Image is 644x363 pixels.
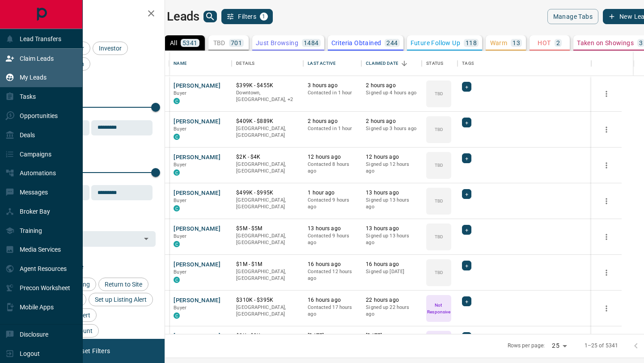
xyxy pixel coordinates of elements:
[174,296,220,305] button: [PERSON_NAME]
[232,51,303,76] div: Details
[89,293,153,306] div: Set up Listing Alert
[308,153,357,161] p: 12 hours ago
[434,233,443,240] p: TBD
[231,40,242,46] p: 701
[68,343,116,359] button: Reset Filters
[366,118,417,125] p: 2 hours ago
[366,304,417,318] p: Signed up 22 hours ago
[434,162,443,169] p: TBD
[174,269,186,275] span: Buyer
[236,118,299,125] p: $409K - $889K
[600,194,613,208] button: more
[462,118,471,127] div: +
[398,57,411,70] button: Sort
[213,40,225,46] p: TBD
[490,40,508,46] p: Warm
[174,153,220,162] button: [PERSON_NAME]
[174,126,186,132] span: Buyer
[308,197,357,211] p: Contacted 9 hours ago
[426,51,443,76] div: Status
[92,296,150,303] span: Set up Listing Alert
[556,40,560,46] p: 2
[434,90,443,97] p: TBD
[236,332,299,340] p: $3K - $3K
[174,261,220,269] button: [PERSON_NAME]
[462,332,471,342] div: +
[547,9,598,24] button: Manage Tabs
[174,332,220,341] button: [PERSON_NAME]
[411,40,460,46] p: Future Follow Up
[203,11,217,22] button: search button
[174,51,187,76] div: Name
[331,40,381,46] p: Criteria Obtained
[308,125,357,132] p: Contacted in 1 hour
[174,82,220,90] button: [PERSON_NAME]
[182,40,198,46] p: 5341
[174,277,180,283] div: condos.ca
[577,40,634,46] p: Taken on Showings
[236,125,299,139] p: [GEOGRAPHIC_DATA], [GEOGRAPHIC_DATA]
[513,40,520,46] p: 13
[366,51,398,76] div: Claimed Date
[236,232,299,246] p: [GEOGRAPHIC_DATA], [GEOGRAPHIC_DATA]
[308,225,357,232] p: 13 hours ago
[236,51,254,76] div: Details
[600,230,613,244] button: more
[170,40,177,46] p: All
[462,225,471,235] div: +
[434,198,443,204] p: TBD
[366,125,417,132] p: Signed up 3 hours ago
[422,51,458,76] div: Status
[600,87,613,101] button: more
[256,40,298,46] p: Just Browsing
[366,197,417,211] p: Signed up 13 hours ago
[174,305,186,311] span: Buyer
[304,40,319,46] p: 1484
[174,134,180,140] div: condos.ca
[366,232,417,246] p: Signed up 13 hours ago
[236,268,299,282] p: [GEOGRAPHIC_DATA], [GEOGRAPHIC_DATA]
[462,51,474,76] div: Tags
[600,266,613,279] button: more
[261,13,267,20] span: 1
[465,333,468,342] span: +
[93,42,128,55] div: Investor
[361,51,422,76] div: Claimed Date
[236,197,299,211] p: [GEOGRAPHIC_DATA], [GEOGRAPHIC_DATA]
[236,225,299,232] p: $5M - $5M
[462,261,471,270] div: +
[174,225,220,233] button: [PERSON_NAME]
[366,89,417,97] p: Signed up 4 hours ago
[538,40,551,46] p: HOT
[169,51,232,76] div: Name
[427,302,450,315] p: Not Responsive
[236,304,299,318] p: [GEOGRAPHIC_DATA], [GEOGRAPHIC_DATA]
[174,312,180,319] div: condos.ca
[308,161,357,175] p: Contacted 8 hours ago
[600,123,613,136] button: more
[174,205,180,211] div: condos.ca
[308,51,335,76] div: Last Active
[366,189,417,197] p: 13 hours ago
[366,82,417,89] p: 2 hours ago
[465,261,468,270] span: +
[465,118,468,127] span: +
[366,225,417,232] p: 13 hours ago
[303,51,361,76] div: Last Active
[548,339,570,352] div: 25
[102,281,145,288] span: Return to Site
[366,332,417,340] p: [DATE]
[465,154,468,163] span: +
[174,189,220,198] button: [PERSON_NAME]
[308,118,357,125] p: 2 hours ago
[96,45,125,52] span: Investor
[174,169,180,176] div: condos.ca
[308,332,357,340] p: [DATE]
[462,153,471,163] div: +
[600,302,613,315] button: more
[308,268,357,282] p: Contacted 12 hours ago
[462,296,471,306] div: +
[174,162,186,168] span: Buyer
[174,90,186,96] span: Buyer
[221,9,273,24] button: Filters1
